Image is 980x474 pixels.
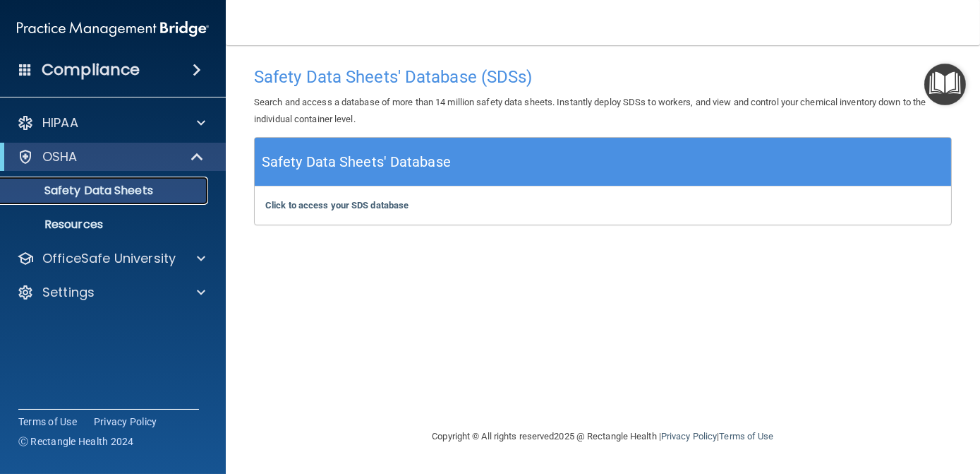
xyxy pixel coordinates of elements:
h4: Safety Data Sheets' Database (SDSs) [254,68,952,86]
span: Ⓒ Rectangle Health 2024 [18,434,134,449]
p: Resources [9,218,202,232]
button: Open Resource Center [924,64,966,105]
p: Safety Data Sheets [9,184,202,198]
p: OfficeSafe University [42,250,176,267]
a: Privacy Policy [94,415,157,429]
p: OSHA [42,148,78,165]
h4: Compliance [42,60,140,80]
a: OfficeSafe University [17,250,205,267]
p: Settings [42,284,95,301]
a: OSHA [17,148,205,165]
a: Click to access your SDS database [265,200,409,211]
a: Terms of Use [719,431,773,442]
img: PMB logo [17,15,209,43]
p: Search and access a database of more than 14 million safety data sheets. Instantly deploy SDSs to... [254,94,952,128]
h5: Safety Data Sheets' Database [262,150,451,174]
a: Terms of Use [18,415,77,429]
a: HIPAA [17,114,205,131]
a: Settings [17,284,205,301]
div: Copyright © All rights reserved 2025 @ Rectangle Health | | [346,414,861,459]
a: Privacy Policy [661,431,717,442]
p: HIPAA [42,114,78,131]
